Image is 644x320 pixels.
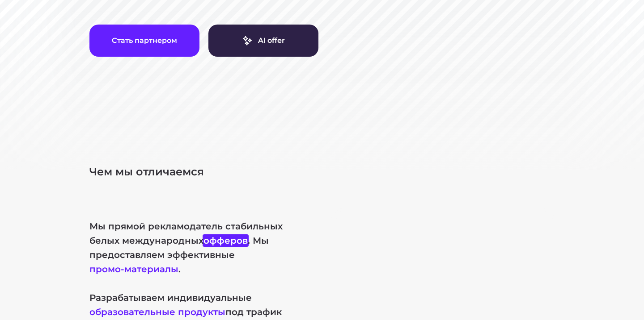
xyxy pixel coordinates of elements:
button: Стать партнером [89,25,199,57]
p: Мы прямой рекламодатель стабильных белых международных . Мы предоставляем эффективные . [89,219,313,276]
button: промо-материалы [89,264,178,274]
p: Чем мы отличаемся [89,165,555,179]
a: AI offer [208,25,318,57]
button: офферов [203,235,248,246]
button: образовательные продукты [89,307,225,317]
